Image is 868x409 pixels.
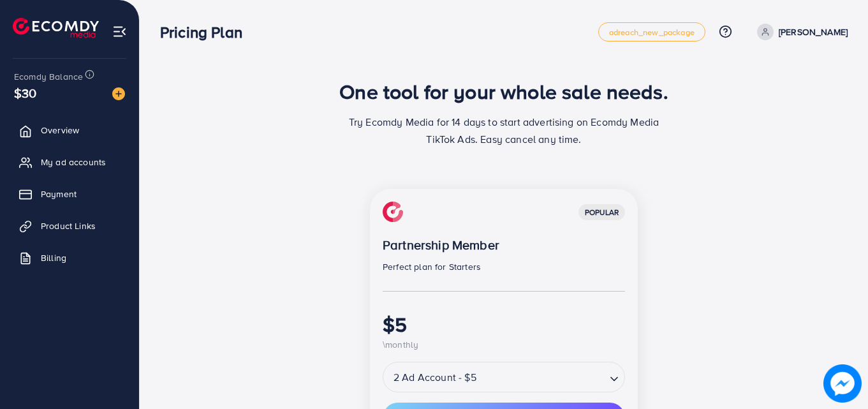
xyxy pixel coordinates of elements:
img: img [383,202,403,222]
div: popular [578,204,625,220]
span: 2 Ad Account - $5 [391,366,479,389]
span: Billing [41,251,66,264]
div: Search for option [383,362,625,392]
span: Payment [41,188,77,200]
span: \monthly [383,338,418,351]
h1: $5 [383,312,625,336]
p: Try Ecomdy Media for 14 days to start advertising on Ecomdy Media TikTok Ads. Easy cancel any time. [344,114,663,148]
p: Perfect plan for Starters [383,259,625,274]
p: [PERSON_NAME] [779,24,848,40]
img: menu [112,24,127,39]
span: $30 [14,84,36,102]
a: Product Links [10,213,129,239]
span: Product Links [41,219,96,232]
input: Search for option [480,366,605,389]
span: Overview [41,124,79,137]
img: image [823,364,862,403]
a: [PERSON_NAME] [752,24,848,40]
a: Payment [10,181,129,207]
a: My ad accounts [10,149,129,175]
h1: One tool for your whole sale needs. [339,79,668,103]
a: Billing [10,245,129,271]
h3: Pricing Plan [160,23,253,41]
p: Partnership Member [383,237,625,253]
a: Overview [10,117,129,143]
img: logo [13,18,99,38]
span: Ecomdy Balance [14,70,83,83]
img: image [112,87,125,100]
span: My ad accounts [41,156,106,168]
span: adreach_new_package [609,28,695,36]
a: adreach_new_package [598,22,705,41]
